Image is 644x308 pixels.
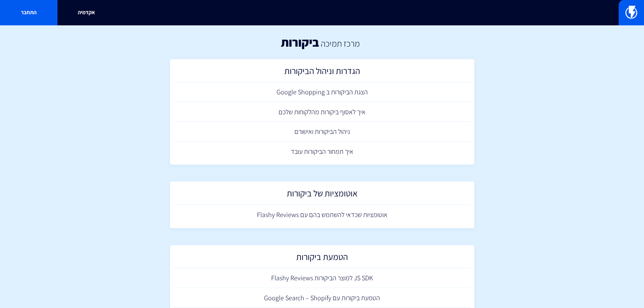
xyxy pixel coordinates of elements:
a: מרכז תמיכה [321,38,360,49]
a: איך לאסוף ביקורות מהלקוחות שלכם [173,102,471,122]
a: ניהול הביקורות ואישורם [173,122,471,142]
a: איך תמחור הביקורות עובד [173,142,471,162]
h2: הטמעת ביקורות [177,252,468,265]
a: הגדרות וניהול הביקורות [173,63,471,82]
a: הטמעת ביקורות עם Google Search – Shopify [173,288,471,308]
h2: אוטומציות של ביקורות [177,188,468,202]
h2: הגדרות וניהול הביקורות [177,66,468,79]
a: JS SDK למוצר הביקורות Flashy Reviews [173,268,471,288]
a: אוטומציות של ביקורות [173,185,471,205]
h1: ביקורות [281,35,319,49]
a: הטמעת ביקורות [173,248,471,268]
a: אוטומציות שכדאי להשתמש בהם עם Flashy Reviews [173,205,471,225]
a: הצגת הביקורות ב Google Shopping [173,82,471,102]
